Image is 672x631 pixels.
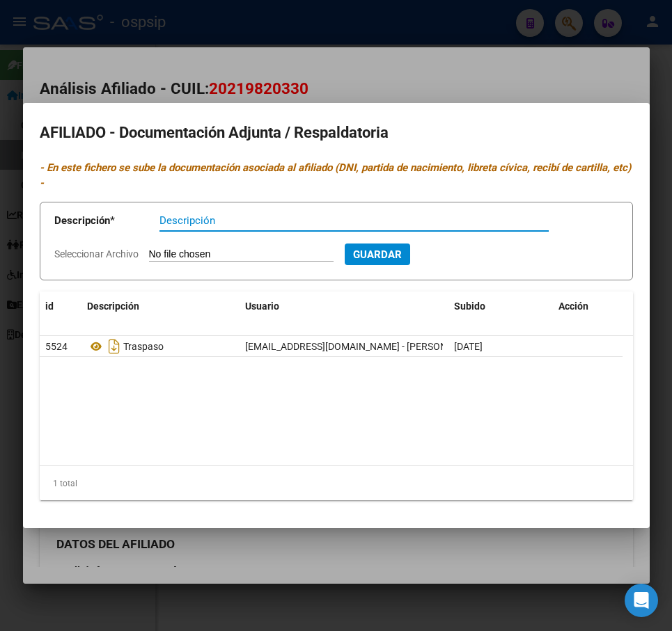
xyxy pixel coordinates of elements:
div: Open Intercom Messenger [625,584,658,617]
span: Subido [454,301,485,312]
i: - En este fichero se sube la documentación asociada al afiliado (DNI, partida de nacimiento, libr... [40,161,631,190]
span: Seleccionar Archivo [54,248,139,259]
h2: AFILIADO - Documentación Adjunta / Respaldatoria [40,120,633,146]
span: Acción [558,301,588,312]
i: Descargar documento [105,335,123,358]
datatable-header-cell: Acción [553,291,623,321]
span: Traspaso [123,341,164,352]
div: 1 total [40,466,633,501]
span: [DATE] [454,341,483,352]
button: Guardar [345,243,410,265]
span: 5524 [45,341,68,352]
datatable-header-cell: id [40,291,81,321]
span: Descripción [87,301,139,312]
datatable-header-cell: Usuario [240,291,448,321]
span: id [45,301,54,312]
p: Descripción [54,213,159,229]
datatable-header-cell: Subido [448,291,553,321]
span: Usuario [245,301,279,312]
span: Guardar [353,248,402,261]
datatable-header-cell: Descripción [81,291,240,321]
span: [EMAIL_ADDRESS][DOMAIN_NAME] - [PERSON_NAME] [245,341,481,352]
